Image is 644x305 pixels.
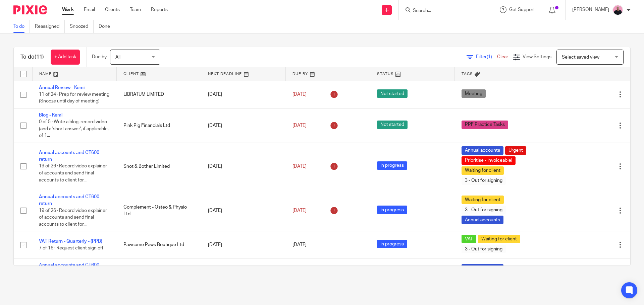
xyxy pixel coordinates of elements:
[572,6,609,13] p: [PERSON_NAME]
[509,7,535,12] span: Get Support
[478,235,520,243] span: Waiting for client
[20,54,44,61] h1: To do
[462,235,476,243] span: VAT
[497,55,508,59] a: Clear
[115,55,120,60] span: All
[201,108,286,143] td: [DATE]
[51,50,80,65] a: + Add task
[292,164,307,169] span: [DATE]
[523,55,551,59] span: View Settings
[462,72,473,76] span: Tags
[13,5,47,14] img: Pixie
[505,146,526,155] span: Urgent
[462,89,486,98] span: Meeting
[39,85,85,90] a: Annual Review - Kemi
[39,164,107,182] span: 19 of 26 · Record video explainer of accounts and send final accounts to client for...
[462,176,506,185] span: 3 - Out for signing
[84,6,95,13] a: Email
[377,240,407,248] span: In progress
[39,150,99,162] a: Annual accounts and CT600 return
[201,231,286,258] td: [DATE]
[39,113,62,118] a: Blog - Kemi
[201,143,286,190] td: [DATE]
[39,120,109,138] span: 0 of 5 · Write a blog, record video (and a 'short answer', if applicable, of 1...
[35,54,44,60] span: (11)
[35,20,65,33] a: Reassigned
[117,81,201,108] td: LIBRATUM LIMITED
[292,242,307,247] span: [DATE]
[462,166,504,175] span: Waiting for client
[487,55,492,59] span: (1)
[377,161,407,170] span: In progress
[151,6,168,13] a: Reports
[130,6,141,13] a: Team
[105,6,120,13] a: Clients
[117,231,201,258] td: Pawsome Paws Boutique Ltd
[70,20,94,33] a: Snoozed
[39,239,102,244] a: VAT Return - Quarterly - (PPB)
[39,246,103,251] span: 7 of 16 · Request client sign off
[117,258,201,300] td: The Progress Partnership Limited
[201,190,286,231] td: [DATE]
[412,8,473,14] input: Search
[39,92,109,104] span: 11 of 24 · Prep for review meeting (Snooze until day of meeting)
[117,190,201,231] td: Complement - Osteo & Physio Ltd
[117,143,201,190] td: Snot & Bother Limited
[462,206,506,214] span: 3 - Out for signing
[377,89,408,98] span: Not started
[39,208,107,227] span: 19 of 26 · Record video explainer of accounts and send final accounts to client for...
[462,216,503,224] span: Annual accounts
[99,20,115,33] a: Done
[201,81,286,108] td: [DATE]
[462,156,516,165] span: Prioritise - Invoiceable!
[377,121,408,129] span: Not started
[39,263,99,274] a: Annual accounts and CT600 return
[292,92,307,97] span: [DATE]
[462,121,508,129] span: PPF Practice Tasks
[292,123,307,128] span: [DATE]
[476,55,497,59] span: Filter
[201,258,286,300] td: [DATE]
[39,195,99,206] a: Annual accounts and CT600 return
[562,55,599,60] span: Select saved view
[13,20,30,33] a: To do
[62,6,74,13] a: Work
[292,208,307,213] span: [DATE]
[462,264,503,273] span: Annual accounts
[462,146,503,155] span: Annual accounts
[377,206,407,214] span: In progress
[462,196,504,204] span: Waiting for client
[612,5,623,15] img: Bio%20-%20Kemi%20.png
[117,108,201,143] td: Pink Pig Financials Ltd
[462,245,506,253] span: 3 - Out for signing
[92,54,107,60] p: Due by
